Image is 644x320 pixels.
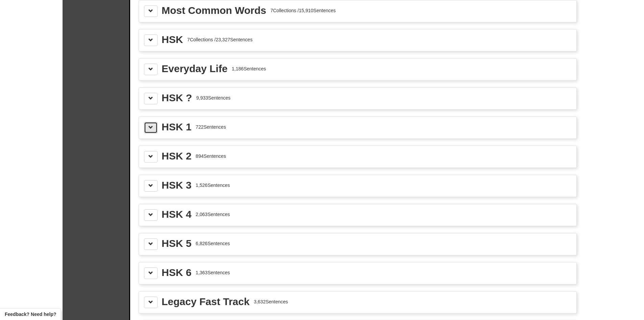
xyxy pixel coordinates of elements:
[162,209,191,219] div: HSK 4
[196,153,226,159] div: 894 Sentences
[162,64,228,74] div: Everyday Life
[196,211,230,218] div: 2,063 Sentences
[196,269,230,276] div: 1,363 Sentences
[196,240,230,247] div: 6,826 Sentences
[162,35,183,45] div: HSK
[232,65,266,72] div: 1,186 Sentences
[162,151,191,161] div: HSK 2
[162,93,192,103] div: HSK ?
[270,7,336,14] div: 7 Collections / 15,910 Sentences
[187,36,253,43] div: 7 Collections / 23,327 Sentences
[196,182,230,189] div: 1,526 Sentences
[196,94,231,101] div: 9,933 Sentences
[162,297,249,307] div: Legacy Fast Track
[162,5,266,16] div: Most Common Words
[5,311,56,318] span: Open feedback widget
[162,268,191,278] div: HSK 6
[196,124,226,130] div: 722 Sentences
[162,238,191,249] div: HSK 5
[162,122,191,132] div: HSK 1
[254,298,288,305] div: 3,632 Sentences
[162,180,191,190] div: HSK 3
